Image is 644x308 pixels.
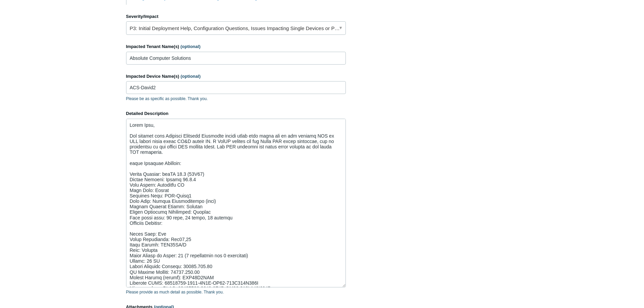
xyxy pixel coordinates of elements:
p: Please be as specific as possible. Thank you. [126,96,346,102]
a: P3: Initial Deployment Help, Configuration Questions, Issues Impacting Single Devices or Past Out... [126,21,346,35]
label: Impacted Tenant Name(s) [126,43,346,50]
span: (optional) [181,74,200,79]
label: Impacted Device Name(s) [126,73,346,80]
p: Please provide as much detail as possible. Thank you. [126,289,346,295]
span: (optional) [181,44,200,49]
label: Severity/Impact [126,13,346,20]
label: Detailed Description [126,110,346,117]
